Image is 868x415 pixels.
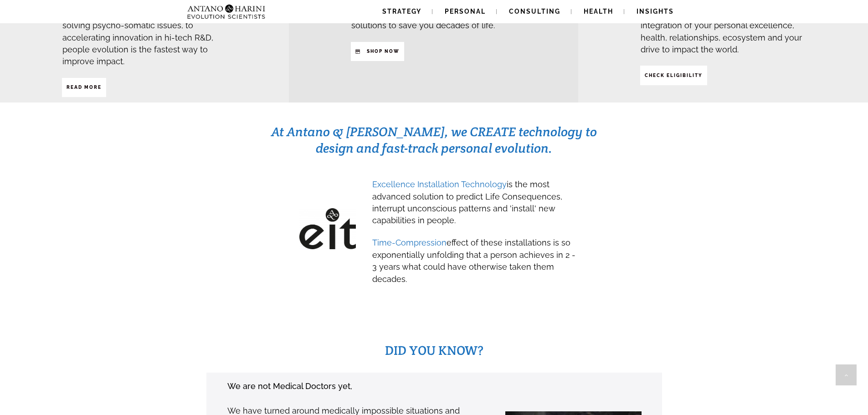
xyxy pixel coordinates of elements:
a: Read More [62,78,106,97]
span: Insights [637,8,674,15]
span: DID YOU KNOW? [385,342,483,359]
strong: Read More [67,85,102,90]
span: effect of these installations is so exponentially unfolding that a person achieves in 2 - 3 years... [372,238,575,283]
strong: CHECK ELIGIBILITY [645,73,703,78]
span: At Antano & [PERSON_NAME], we CREATE technology to design and fast-track personal evolution. [271,123,597,156]
a: CHECK ELIGIBILITY [640,66,707,85]
span: Health [584,8,613,15]
span: Excellence Installation Technology [372,179,507,189]
span: Personal [445,8,486,15]
span: Strategy [382,8,421,15]
a: SHop NOW [351,42,404,61]
span: Consulting [509,8,560,15]
span: Time-Compression [372,238,447,247]
img: EIT-Black [299,208,356,250]
strong: SHop NOW [367,49,400,54]
strong: We are not Medical Doctors yet, [227,381,352,391]
span: is the most advanced solution to predict Life Consequences, interrupt unconscious patterns and 'i... [372,179,562,225]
